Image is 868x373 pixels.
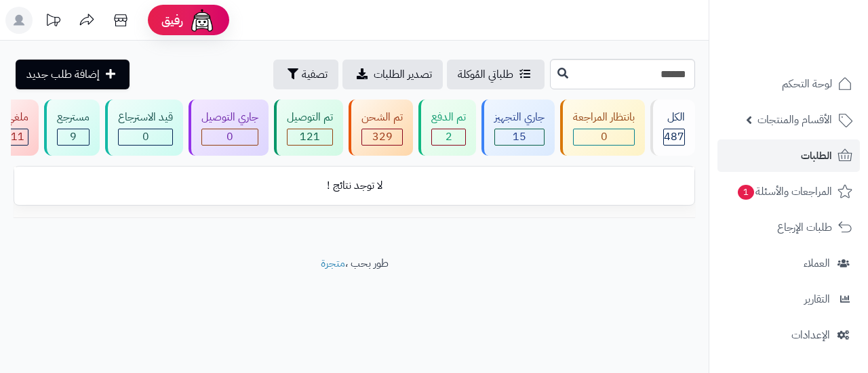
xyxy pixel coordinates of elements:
[717,247,860,280] a: العملاء
[201,110,258,125] div: جاري التوصيل
[362,129,402,145] div: 329
[717,319,860,351] a: الإعدادات
[118,110,173,125] div: قيد الاسترجاع
[573,110,635,125] div: بانتظار المراجعة
[717,139,860,172] a: الطلبات
[58,129,89,145] div: 9
[738,185,754,200] span: 1
[776,36,855,64] img: logo-2.png
[801,146,832,165] span: الطلبات
[757,110,832,129] span: الأقسام والمنتجات
[7,129,28,145] div: 11
[16,60,130,89] a: إضافة طلب جديد
[736,182,832,201] span: المراجعات والأسئلة
[321,255,345,271] a: متجرة
[186,100,271,156] a: جاري التوصيل 0
[287,110,333,125] div: تم التوصيل
[416,100,479,156] a: تم الدفع 2
[161,12,183,28] span: رفيق
[513,129,526,145] span: 15
[557,100,648,156] a: بانتظار المراجعة 0
[26,66,100,83] span: إضافة طلب جديد
[574,129,634,145] div: 0
[804,290,830,309] span: التقارير
[11,129,24,145] span: 11
[226,129,233,145] span: 0
[717,68,860,100] a: لوحة التحكم
[119,129,172,145] div: 0
[14,167,694,204] td: لا توجد نتائج !
[601,129,608,145] span: 0
[717,175,860,208] a: المراجعات والأسئلة1
[302,66,328,83] span: تصفية
[57,110,90,125] div: مسترجع
[458,66,513,83] span: طلباتي المُوكلة
[372,129,393,145] span: 329
[494,110,545,125] div: جاري التجهيز
[36,7,70,37] a: تحديثات المنصة
[273,60,338,89] button: تصفية
[189,7,216,34] img: ai-face.png
[342,60,443,89] a: تصدير الطلبات
[346,100,416,156] a: تم الشحن 329
[41,100,102,156] a: مسترجع 9
[142,129,149,145] span: 0
[663,110,685,125] div: الكل
[791,326,830,345] span: الإعدادات
[648,100,698,156] a: الكل487
[288,129,332,145] div: 121
[374,66,432,83] span: تصدير الطلبات
[102,100,186,156] a: قيد الاسترجاع 0
[717,211,860,244] a: طلبات الإرجاع
[777,218,832,237] span: طلبات الإرجاع
[782,74,832,93] span: لوحة التحكم
[361,110,403,125] div: تم الشحن
[495,129,544,145] div: 15
[447,60,545,89] a: طلباتي المُوكلة
[202,129,258,145] div: 0
[431,110,466,125] div: تم الدفع
[271,100,346,156] a: تم التوصيل 121
[7,110,28,125] div: ملغي
[479,100,557,156] a: جاري التجهيز 15
[446,129,452,145] span: 2
[664,129,684,145] span: 487
[717,283,860,315] a: التقارير
[70,129,77,145] span: 9
[300,129,320,145] span: 121
[804,254,830,273] span: العملاء
[432,129,465,145] div: 2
